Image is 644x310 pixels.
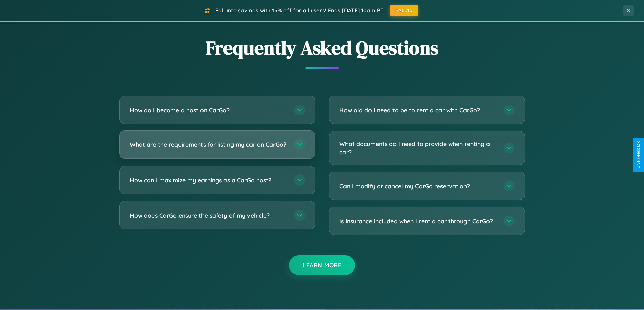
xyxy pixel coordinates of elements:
[215,7,385,14] span: Fall into savings with 15% off for all users! Ends [DATE] 10am PT.
[339,140,497,156] h3: What documents do I need to provide when renting a car?
[339,182,497,190] h3: Can I modify or cancel my CarGo reservation?
[289,255,355,275] button: Learn More
[130,106,287,114] h3: How do I become a host on CarGo?
[130,176,287,185] h3: How can I maximize my earnings as a CarGo host?
[339,217,497,225] h3: Is insurance included when I rent a car through CarGo?
[636,141,641,169] div: Give Feedback
[130,211,287,220] h3: How does CarGo ensure the safety of my vehicle?
[390,5,418,16] button: FALL15
[339,106,497,114] h3: How old do I need to be to rent a car with CarGo?
[130,140,287,149] h3: What are the requirements for listing my car on CarGo?
[119,35,525,61] h2: Frequently Asked Questions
